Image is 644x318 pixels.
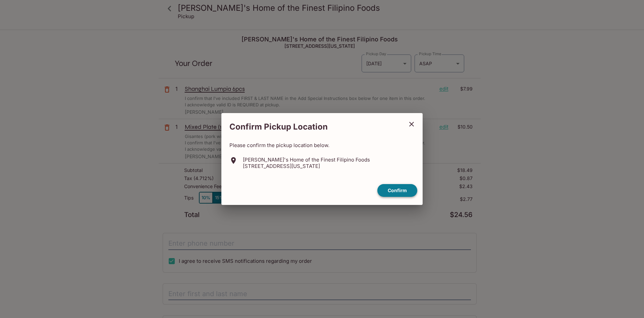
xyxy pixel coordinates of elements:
[403,116,420,133] button: close
[243,156,370,163] p: [PERSON_NAME]'s Home of the Finest Filipino Foods
[243,163,370,169] p: [STREET_ADDRESS][US_STATE]
[377,184,417,197] button: confirm
[221,118,403,135] h2: Confirm Pickup Location
[229,142,415,148] p: Please confirm the pickup location below.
